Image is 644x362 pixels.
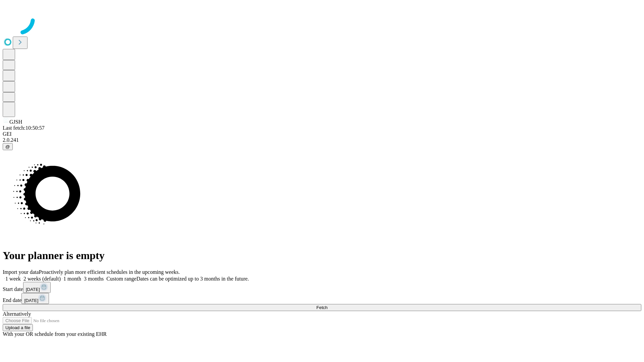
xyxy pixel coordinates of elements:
[3,249,641,262] h1: Your planner is empty
[23,282,51,293] button: [DATE]
[106,276,136,282] span: Custom range
[3,125,45,131] span: Last fetch: 10:50:57
[84,276,104,282] span: 3 months
[3,137,641,143] div: 2.0.241
[3,324,33,331] button: Upload a file
[5,144,10,149] span: @
[23,276,61,282] span: 2 weeks (default)
[316,305,327,310] span: Fetch
[24,298,38,303] span: [DATE]
[3,304,641,311] button: Fetch
[9,119,22,125] span: GJSH
[21,293,49,304] button: [DATE]
[3,269,39,275] span: Import your data
[3,143,13,150] button: @
[5,276,21,282] span: 1 week
[39,269,180,275] span: Proactively plan more efficient schedules in the upcoming weeks.
[3,131,641,137] div: GEI
[3,311,31,317] span: Alternatively
[63,276,81,282] span: 1 month
[26,287,40,292] span: [DATE]
[3,331,107,337] span: With your OR schedule from your existing EHR
[3,282,641,293] div: Start date
[137,276,249,282] span: Dates can be optimized up to 3 months in the future.
[3,293,641,304] div: End date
